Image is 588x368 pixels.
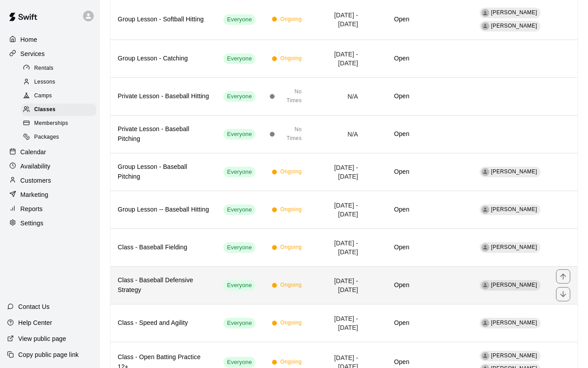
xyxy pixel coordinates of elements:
p: Availability [20,162,51,171]
span: [PERSON_NAME] [491,282,537,288]
div: Cody Goff [481,168,489,176]
a: Services [7,47,93,60]
div: Austin McNeese [481,22,489,30]
div: Availability [7,160,93,173]
a: Classes [21,103,100,117]
div: Luke Pope [481,244,489,252]
h6: Open [372,205,409,215]
p: Contact Us [18,302,50,311]
div: This service is visible to all of your customers [223,280,255,291]
a: Calendar [7,145,93,159]
div: Rentals [21,62,96,75]
h6: Open [372,318,409,328]
span: Everyone [223,206,255,214]
td: [DATE] - [DATE] [309,304,365,342]
td: [DATE] - [DATE] [309,267,365,304]
h6: Group Lesson - Catching [118,54,209,64]
h6: Class - Baseball Defensive Strategy [118,276,209,295]
div: This service is visible to all of your customers [223,242,255,253]
span: Everyone [223,130,255,139]
span: Ongoing [280,281,302,290]
td: [DATE] - [DATE] [309,229,365,267]
span: [PERSON_NAME] [491,352,537,359]
h6: Private Lesson - Baseball Hitting [118,92,209,101]
span: [PERSON_NAME] [491,9,537,16]
div: This service is visible to all of your customers [223,357,255,368]
a: Customers [7,174,93,187]
h6: Group Lesson - Softball Hitting [118,15,209,24]
td: [DATE] - [DATE] [309,153,365,191]
div: Hannah Crawford [481,319,489,327]
span: Packages [34,133,59,142]
button: move item up [556,269,570,284]
div: This service is visible to all of your customers [223,14,255,25]
a: Packages [21,131,100,144]
div: Luke Pope [481,352,489,360]
a: Camps [21,89,100,103]
div: This service is visible to all of your customers [223,91,255,102]
span: No Times [278,88,302,105]
p: Reports [20,204,43,213]
div: Luke Pope [481,281,489,289]
a: Rentals [21,61,100,75]
span: Rentals [34,64,54,73]
h6: Open [372,167,409,177]
a: Settings [7,216,93,230]
div: Camps [21,90,96,102]
a: Lessons [21,75,100,89]
div: This service is visible to all of your customers [223,318,255,328]
p: Copy public page link [18,350,79,359]
div: Classes [21,104,96,116]
a: Reports [7,202,93,216]
div: Marketing [7,188,93,201]
span: Ongoing [280,54,302,63]
span: Lessons [34,78,56,87]
span: Everyone [223,16,255,24]
td: [DATE] - [DATE] [309,191,365,229]
h6: Open [372,357,409,367]
span: Everyone [223,92,255,101]
span: [PERSON_NAME] [491,168,537,175]
h6: Open [372,92,409,101]
span: Everyone [223,281,255,290]
div: Luke Pope [481,206,489,214]
span: [PERSON_NAME] [491,206,537,212]
span: No Times [278,125,302,143]
p: View public page [18,334,66,343]
span: Camps [34,92,52,100]
span: Ongoing [280,358,302,367]
p: Help Center [18,318,52,327]
h6: Group Lesson -- Baseball Hitting [118,205,209,215]
td: [DATE] - [DATE] [309,40,365,78]
span: Everyone [223,244,255,252]
h6: Open [372,280,409,290]
td: N/A [309,78,365,116]
p: Home [20,35,37,44]
button: move item down [556,287,570,301]
span: Everyone [223,319,255,328]
div: Memberships [21,117,96,130]
span: Ongoing [280,15,302,24]
p: Customers [20,176,51,185]
span: Ongoing [280,168,302,176]
div: This service is visible to all of your customers [223,167,255,177]
h6: Class - Baseball Fielding [118,243,209,252]
a: Home [7,33,93,46]
span: Everyone [223,55,255,63]
div: This service is visible to all of your customers [223,129,255,140]
h6: Open [372,129,409,139]
div: Lessons [21,76,96,88]
h6: Open [372,54,409,64]
div: This service is visible to all of your customers [223,204,255,215]
h6: Open [372,15,409,24]
span: [PERSON_NAME] [491,23,537,29]
span: Classes [34,105,56,114]
span: Everyone [223,168,255,176]
span: [PERSON_NAME] [491,320,537,326]
div: This service is visible to all of your customers [223,53,255,64]
div: Packages [21,131,96,144]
